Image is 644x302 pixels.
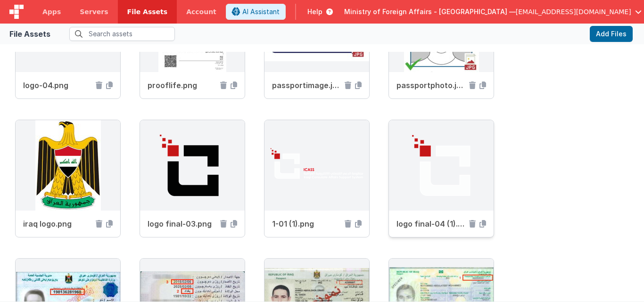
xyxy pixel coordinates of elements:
[344,7,642,16] button: Ministry of Foreign Affairs - [GEOGRAPHIC_DATA] — [EMAIL_ADDRESS][DOMAIN_NAME]
[396,218,465,229] span: logo final-04 (1).png
[127,7,168,16] span: File Assets
[396,80,465,91] span: passportphoto.jpg
[80,7,108,16] span: Servers
[148,218,216,229] span: logo final-03.png
[23,80,92,91] span: logo-04.png
[516,7,631,16] span: [EMAIL_ADDRESS][DOMAIN_NAME]
[344,7,516,16] span: Ministry of Foreign Affairs - [GEOGRAPHIC_DATA] —
[23,218,92,229] span: iraq logo.png
[307,7,322,16] span: Help
[148,80,216,91] span: prooflife.png
[42,7,61,16] span: Apps
[69,27,175,41] input: Search assets
[590,26,633,42] button: Add Files
[242,7,280,16] span: AI Assistant
[272,80,341,91] span: passportimage.jpg
[226,4,286,20] button: AI Assistant
[9,28,50,40] div: File Assets
[272,218,341,229] span: 1-01 (1).png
